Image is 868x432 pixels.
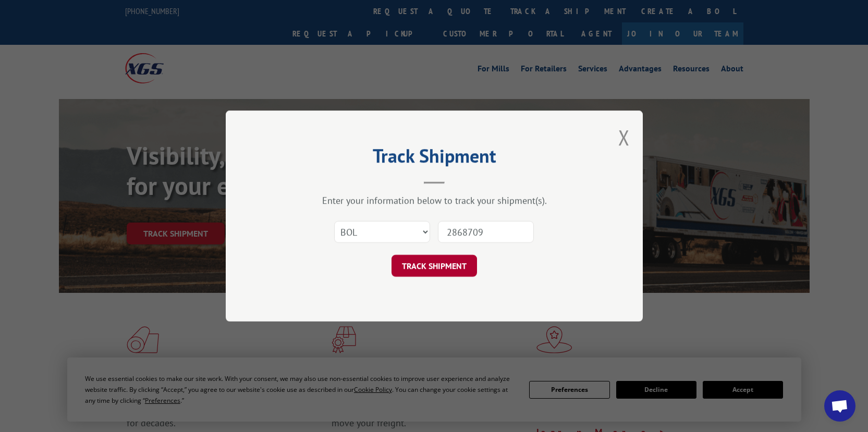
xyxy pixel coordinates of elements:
h2: Track Shipment [278,149,591,168]
button: TRACK SHIPMENT [392,255,477,277]
div: Open chat [824,390,855,422]
div: Enter your information below to track your shipment(s). [278,194,591,206]
button: Close modal [618,124,630,151]
input: Number(s) [438,221,534,243]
